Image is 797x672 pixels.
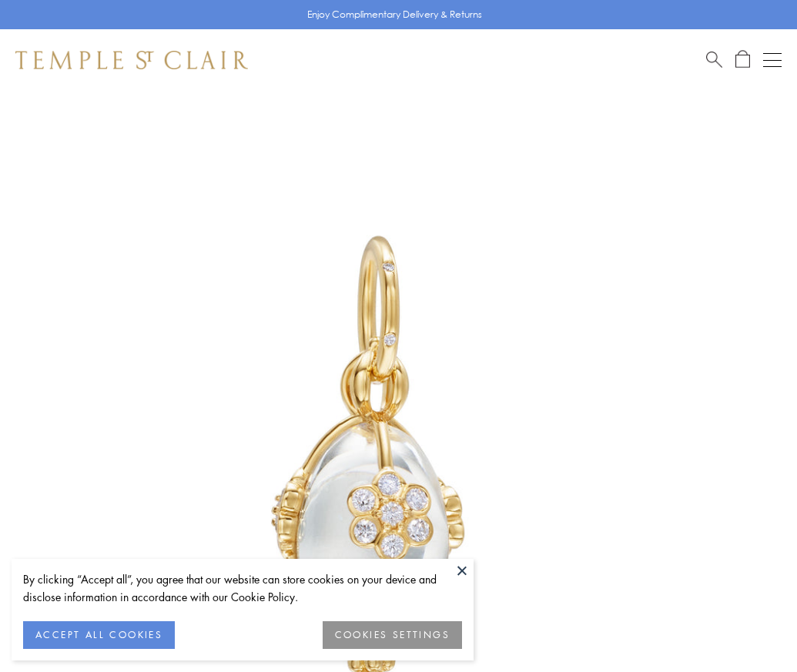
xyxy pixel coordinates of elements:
p: Enjoy Complimentary Delivery & Returns [307,7,482,22]
a: Open Shopping Bag [735,50,750,69]
button: COOKIES SETTINGS [323,621,462,649]
button: Open navigation [763,51,782,69]
a: Search [706,50,722,69]
button: ACCEPT ALL COOKIES [23,621,175,649]
div: By clicking “Accept all”, you agree that our website can store cookies on your device and disclos... [23,570,462,606]
img: Temple St. Clair [15,51,248,69]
